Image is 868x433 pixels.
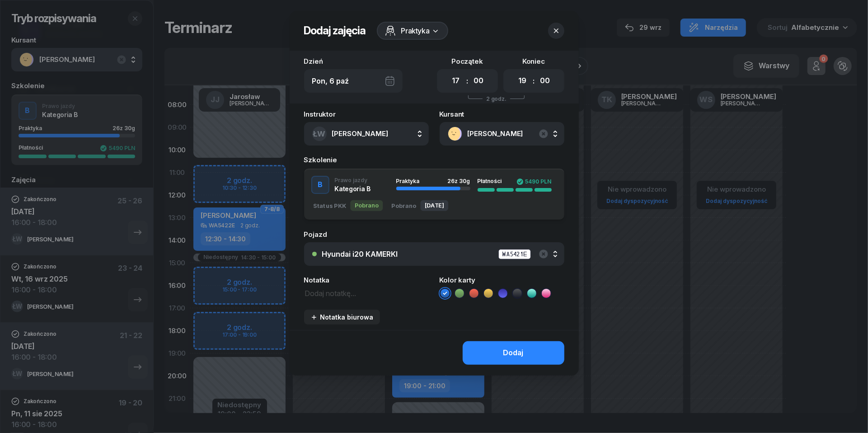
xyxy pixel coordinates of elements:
span: [PERSON_NAME] [332,129,389,138]
div: Dodaj [503,347,524,359]
div: Hyundai i20 KAMERKI [322,250,398,258]
div: Pobrano [391,201,416,210]
button: Notatka biurowa [304,310,380,325]
button: BPrawo jazdyKategoria BPraktyka26z 30gPłatności5490 PLNStatus PKKPobranoPobrano[DATE] [304,169,564,220]
span: Praktyka [396,178,420,184]
div: WA5421E [498,249,531,259]
button: ŁW[PERSON_NAME] [304,122,429,146]
button: Hyundai i20 KAMERKIWA5421E [304,242,564,266]
span: Praktyka [401,25,430,36]
div: 5490 PLN [516,178,552,185]
div: : [533,75,535,86]
div: Pobrano [350,200,383,211]
h2: Dodaj zajęcia [304,24,366,38]
div: Płatności [478,178,507,185]
div: 26 z 30g [448,178,470,184]
div: Status PKK [313,201,346,210]
span: [DATE] [425,201,444,210]
button: Dodaj [463,341,564,365]
div: : [466,75,468,86]
span: ŁW [313,130,326,138]
span: [PERSON_NAME] [468,128,556,140]
div: Notatka biurowa [310,313,374,321]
